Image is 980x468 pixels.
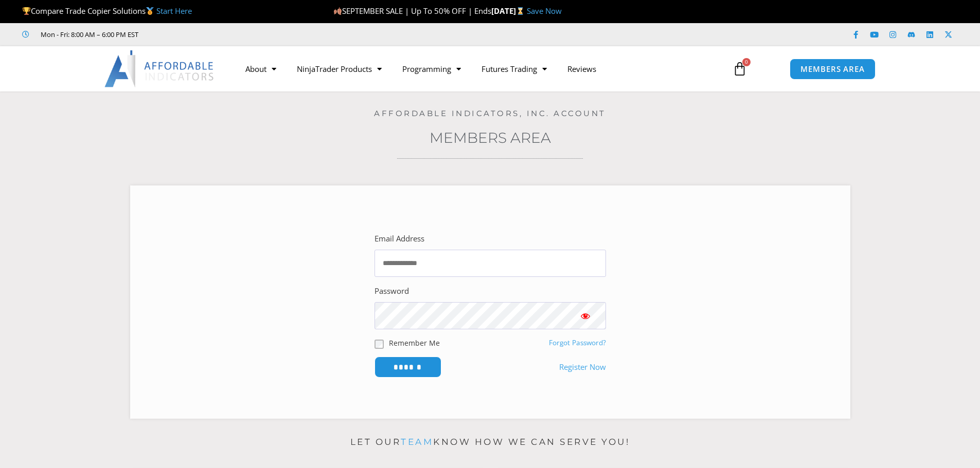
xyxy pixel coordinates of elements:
[549,338,606,347] a: Forgot Password?
[375,284,409,298] label: Password
[333,6,491,16] span: SEPTEMBER SALE | Up To 50% OFF | Ends
[334,7,342,15] img: 🍂
[23,7,30,15] img: 🏆
[375,232,424,246] label: Email Address
[235,57,287,81] a: About
[156,6,192,16] a: Start Here
[130,434,850,451] p: Let our know how we can serve you!
[800,65,865,73] span: MEMBERS AREA
[527,6,562,16] a: Save Now
[146,7,154,15] img: 🥇
[557,57,607,81] a: Reviews
[430,129,551,146] a: Members Area
[374,108,606,118] a: Affordable Indicators, Inc. Account
[392,57,471,81] a: Programming
[22,6,192,16] span: Compare Trade Copier Solutions
[104,50,215,87] img: LogoAI | Affordable Indicators – NinjaTrader
[38,28,138,41] span: Mon - Fri: 8:00 AM – 6:00 PM EST
[235,57,721,81] nav: Menu
[287,57,392,81] a: NinjaTrader Products
[516,7,524,15] img: ⌛
[401,437,433,447] a: team
[559,360,606,375] a: Register Now
[491,6,527,16] strong: [DATE]
[565,302,606,329] button: Show password
[717,54,762,84] a: 0
[790,59,876,80] a: MEMBERS AREA
[153,29,307,40] iframe: Customer reviews powered by Trustpilot
[742,58,751,66] span: 0
[389,338,440,348] label: Remember Me
[471,57,557,81] a: Futures Trading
